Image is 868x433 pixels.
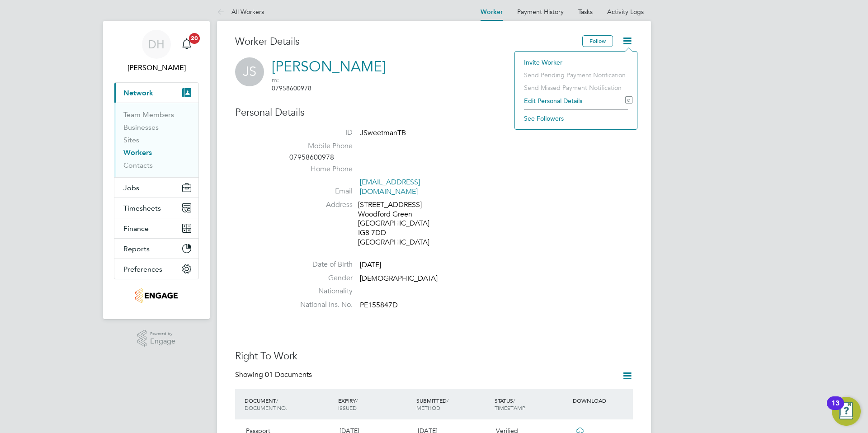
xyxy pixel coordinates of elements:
a: [EMAIL_ADDRESS][DOMAIN_NAME] [360,178,420,196]
span: 20 [189,33,200,44]
a: 20 [178,30,196,59]
span: 01 Documents [265,370,312,379]
a: Worker [481,8,503,16]
label: Home Phone [289,165,353,174]
span: [DATE] [360,260,381,269]
label: Nationality [289,287,353,296]
label: ID [289,128,353,137]
a: [PERSON_NAME] [272,58,386,75]
h3: Right To Work [235,350,633,363]
button: Preferences [114,259,198,279]
button: Reports [114,239,198,259]
span: ISSUED [338,404,357,411]
span: Powered by [150,330,175,338]
a: Team Members [123,110,174,119]
button: Finance [114,218,198,238]
li: Send Missed Payment Notification [519,81,632,94]
div: [STREET_ADDRESS] Woodford Green [GEOGRAPHIC_DATA] IG8 7DD [GEOGRAPHIC_DATA] [358,200,444,247]
span: Preferences [123,265,162,273]
a: Tasks [578,8,593,16]
a: DH[PERSON_NAME] [114,30,199,73]
h3: Personal Details [235,106,633,119]
span: JS [235,57,264,86]
span: / [513,397,515,404]
li: See Followers [519,112,632,125]
div: Showing [235,370,314,380]
label: Date of Birth [289,260,353,269]
button: Follow [582,35,613,47]
img: tribuildsolutions-logo-retina.png [135,288,177,303]
button: Network [114,83,198,103]
span: Jobs [123,184,139,192]
a: Contacts [123,161,153,169]
label: National Ins. No. [289,300,353,310]
span: METHOD [416,404,440,411]
span: / [447,397,448,404]
button: Jobs [114,178,198,198]
h3: Worker Details [235,35,582,48]
span: DOCUMENT NO. [245,404,287,411]
button: Timesheets [114,198,198,218]
a: Businesses [123,123,159,132]
a: Go to home page [114,288,199,303]
div: STATUS [492,392,571,416]
nav: Main navigation [103,21,210,319]
button: Open Resource Center, 13 new notifications [832,397,861,426]
label: Gender [289,273,353,283]
a: Workers [123,148,152,157]
span: Engage [150,338,175,345]
a: Activity Logs [607,8,644,16]
label: Address [289,200,353,210]
span: DH [148,38,165,50]
div: DOCUMENT [242,392,336,416]
i: e [625,96,632,104]
span: PE155847D [360,301,398,310]
span: Reports [123,245,150,253]
div: Network [114,103,198,177]
span: Timesheets [123,204,161,212]
label: Email [289,187,353,196]
a: Powered byEngage [137,330,176,347]
span: JSweetmanTB [360,128,406,137]
a: All Workers [217,8,264,16]
a: Sites [123,136,139,144]
label: Mobile Phone [289,141,353,151]
span: m: [272,76,279,84]
li: Send Pending Payment Notification [519,69,632,81]
span: Network [123,89,153,97]
li: Edit Personal Details [519,94,632,107]
a: Payment History [517,8,564,16]
span: TIMESTAMP [495,404,525,411]
span: [DEMOGRAPHIC_DATA] [360,274,438,283]
li: Invite Worker [519,56,632,69]
a: Call via 8x8 [289,153,334,162]
span: Finance [123,224,149,233]
div: 13 [831,403,840,415]
div: DOWNLOAD [571,392,633,409]
div: EXPIRY [336,392,414,416]
a: Call via 8x8 [272,84,311,92]
span: / [356,397,358,404]
div: SUBMITTED [414,392,492,416]
span: Dean Holliday [114,62,199,73]
span: / [276,397,278,404]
